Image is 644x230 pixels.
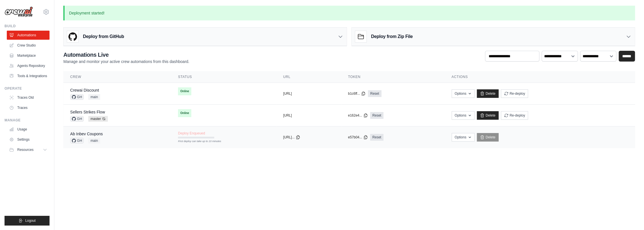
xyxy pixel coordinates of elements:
[7,125,50,134] a: Usage
[88,138,100,144] span: main
[178,140,214,144] div: First deploy can take up to 10 minutes
[445,71,635,83] th: Actions
[70,110,105,114] a: Sellers Strikes Flow
[70,94,84,100] span: GH
[5,216,50,225] button: Logout
[5,118,50,123] div: Manage
[371,33,413,40] h3: Deploy from Zip File
[7,145,50,154] button: Resources
[70,132,103,136] a: Ab Inbev Coupons
[7,31,50,40] a: Automations
[477,133,499,142] a: Delete
[370,112,383,119] a: Reset
[70,138,84,144] span: GH
[5,24,50,28] div: Build
[452,111,475,120] button: Options
[370,134,383,141] a: Reset
[178,109,191,117] span: Online
[276,71,341,83] th: URL
[368,90,381,97] a: Reset
[7,61,50,70] a: Agents Repository
[25,218,36,223] span: Logout
[348,135,368,140] button: e57b04...
[348,91,366,96] button: b1c6ff...
[67,31,78,42] img: GitHub Logo
[7,51,50,60] a: Marketplace
[501,111,528,120] button: Re-deploy
[7,93,50,102] a: Traces Old
[171,71,276,83] th: Status
[70,116,84,122] span: GH
[178,131,205,136] span: Deploy Enqueued
[178,87,191,95] span: Online
[452,133,475,142] button: Options
[7,135,50,144] a: Settings
[5,7,33,17] img: Logo
[63,51,189,59] h2: Automations Live
[88,94,100,100] span: main
[70,88,99,92] a: Crewai Discount
[477,111,499,120] a: Delete
[83,33,124,40] h3: Deploy from GitHub
[452,89,475,98] button: Options
[477,89,499,98] a: Delete
[348,113,368,118] button: e162e4...
[63,6,635,20] p: Deployment started!
[63,71,171,83] th: Crew
[63,59,189,64] p: Manage and monitor your active crew automations from this dashboard.
[5,86,50,91] div: Operate
[7,71,50,81] a: Tools & Integrations
[7,103,50,112] a: Traces
[17,147,33,152] span: Resources
[7,41,50,50] a: Crew Studio
[88,116,108,122] span: master
[501,89,528,98] button: Re-deploy
[341,71,445,83] th: Token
